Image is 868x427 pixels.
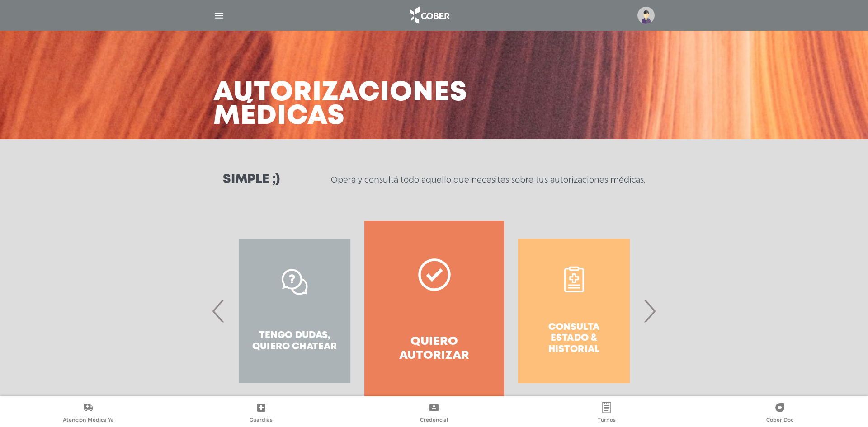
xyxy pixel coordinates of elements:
a: Quiero autorizar [364,221,504,401]
img: profile-placeholder.svg [637,7,655,24]
h3: Simple ;) [223,174,280,186]
a: Guardias [175,402,347,425]
span: Turnos [598,417,616,425]
span: Atención Médica Ya [63,417,114,425]
span: Credencial [420,417,448,425]
p: Operá y consultá todo aquello que necesites sobre tus autorizaciones médicas. [331,174,645,185]
span: Cober Doc [766,417,793,425]
h3: Autorizaciones médicas [213,81,467,128]
a: Turnos [520,402,693,425]
span: Previous [210,286,227,335]
a: Atención Médica Ya [2,402,175,425]
a: Cober Doc [693,402,866,425]
h4: Quiero autorizar [381,335,488,363]
span: Next [641,286,658,335]
a: Credencial [348,402,520,425]
img: Cober_menu-lines-white.svg [213,10,225,21]
img: logo_cober_home-white.png [406,5,453,26]
span: Guardias [250,417,273,425]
